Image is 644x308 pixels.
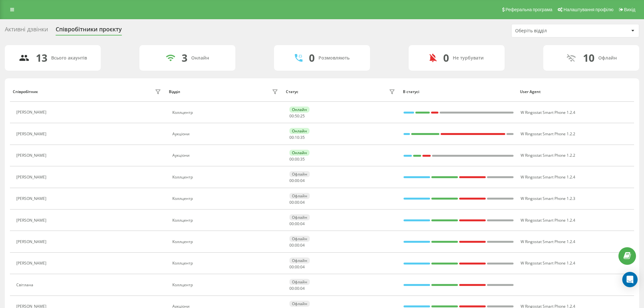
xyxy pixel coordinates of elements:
[521,110,575,115] span: W Ringostat Smart Phone 1.2.4
[172,240,279,244] div: Коллцентр
[289,128,310,134] div: Онлайн
[453,55,484,61] div: Не турбувати
[289,156,294,162] span: 00
[16,218,48,223] div: [PERSON_NAME]
[295,286,299,291] span: 00
[172,196,279,201] div: Коллцентр
[598,55,617,61] div: Офлайн
[521,260,575,266] span: W Ringostat Smart Phone 1.2.4
[300,264,305,270] span: 04
[295,156,299,162] span: 00
[16,261,48,265] div: [PERSON_NAME]
[622,272,638,287] div: Open Intercom Messenger
[300,156,305,162] span: 35
[295,135,299,140] span: 10
[289,114,305,118] div: : :
[515,28,592,34] div: Оберіть відділ
[295,178,299,183] span: 00
[521,196,575,201] span: W Ringostat Smart Phone 1.2.3
[403,90,514,94] div: В статусі
[289,286,294,291] span: 00
[172,175,279,179] div: Коллцентр
[318,55,349,61] div: Розмовляють
[289,200,305,205] div: : :
[295,200,299,205] span: 00
[563,7,613,12] span: Налаштування профілю
[172,132,279,136] div: Аукціони
[56,26,122,36] div: Співробітники проєкту
[300,178,305,183] span: 04
[289,265,305,269] div: : :
[289,214,310,220] div: Офлайн
[300,200,305,205] span: 04
[289,279,310,285] div: Офлайн
[295,221,299,226] span: 00
[289,242,294,248] span: 00
[289,200,294,205] span: 00
[583,52,594,64] div: 10
[289,222,305,226] div: : :
[443,52,449,64] div: 0
[51,55,87,61] div: Всього акаунтів
[286,90,298,94] div: Статус
[624,7,635,12] span: Вихід
[5,26,48,36] div: Активні дзвінки
[172,218,279,223] div: Коллцентр
[16,132,48,136] div: [PERSON_NAME]
[289,221,294,226] span: 00
[289,113,294,119] span: 00
[36,52,47,64] div: 13
[506,7,553,12] span: Реферальна програма
[521,131,575,137] span: W Ringostat Smart Phone 1.2.2
[289,257,310,264] div: Офлайн
[16,240,48,244] div: [PERSON_NAME]
[521,174,575,180] span: W Ringostat Smart Phone 1.2.4
[172,261,279,265] div: Коллцентр
[289,286,305,291] div: : :
[13,90,38,94] div: Співробітник
[289,107,310,113] div: Онлайн
[169,90,180,94] div: Відділ
[300,221,305,226] span: 04
[289,301,310,307] div: Офлайн
[309,52,315,64] div: 0
[295,113,299,119] span: 50
[289,264,294,270] span: 00
[182,52,187,64] div: 3
[289,171,310,177] div: Офлайн
[16,283,35,287] div: Світлана
[300,286,305,291] span: 04
[289,178,294,183] span: 00
[289,178,305,183] div: : :
[16,175,48,179] div: [PERSON_NAME]
[16,153,48,158] div: [PERSON_NAME]
[289,157,305,162] div: : :
[295,242,299,248] span: 00
[300,135,305,140] span: 35
[521,239,575,244] span: W Ringostat Smart Phone 1.2.4
[289,193,310,199] div: Офлайн
[521,217,575,223] span: W Ringostat Smart Phone 1.2.4
[521,153,575,158] span: W Ringostat Smart Phone 1.2.2
[300,242,305,248] span: 04
[289,135,305,140] div: : :
[300,113,305,119] span: 25
[172,283,279,287] div: Коллцентр
[16,110,48,115] div: [PERSON_NAME]
[172,110,279,115] div: Коллцентр
[289,135,294,140] span: 00
[172,153,279,158] div: Аукціони
[289,150,310,156] div: Онлайн
[295,264,299,270] span: 00
[16,196,48,201] div: [PERSON_NAME]
[520,90,631,94] div: User Agent
[289,243,305,248] div: : :
[289,236,310,242] div: Офлайн
[191,55,209,61] div: Онлайн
